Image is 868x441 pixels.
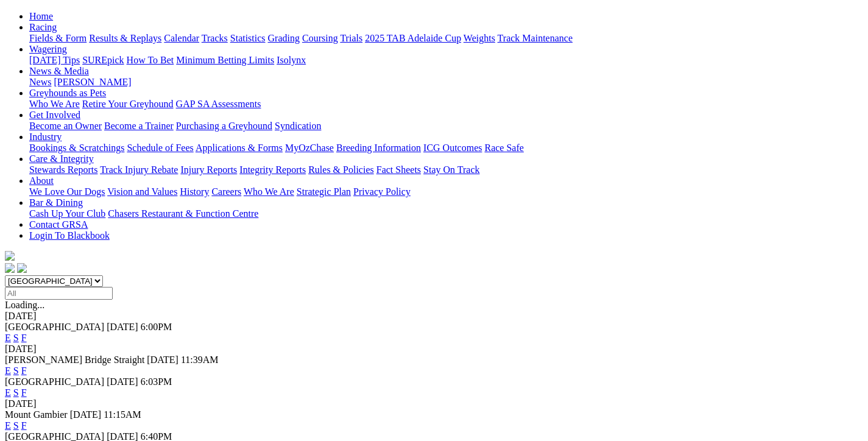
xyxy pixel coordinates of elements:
span: Loading... [5,300,44,310]
a: Trials [340,33,362,43]
a: Stay On Track [423,164,479,175]
a: News [29,77,51,87]
a: Login To Blackbook [29,230,110,241]
span: [DATE] [147,355,178,365]
a: Privacy Policy [353,186,411,197]
a: Isolynx [277,55,306,65]
a: Greyhounds as Pets [29,88,106,98]
a: Weights [464,33,495,43]
a: S [13,365,19,376]
span: [DATE] [107,376,138,387]
a: [DATE] Tips [29,55,80,65]
a: E [5,333,11,343]
a: S [13,387,19,398]
a: S [13,333,19,343]
div: Care & Integrity [29,164,863,175]
a: Cash Up Your Club [29,208,105,219]
a: Grading [268,33,300,43]
a: Contact GRSA [29,219,88,230]
a: E [5,420,11,431]
div: Get Involved [29,121,863,132]
a: Coursing [302,33,338,43]
span: [DATE] [70,409,102,420]
span: [DATE] [107,322,138,332]
a: Calendar [164,33,199,43]
a: Bar & Dining [29,197,83,208]
a: Racing [29,22,57,32]
img: facebook.svg [5,263,15,273]
span: [GEOGRAPHIC_DATA] [5,322,104,332]
a: Purchasing a Greyhound [176,121,272,131]
span: 6:00PM [141,322,172,332]
a: E [5,387,11,398]
a: Care & Integrity [29,153,94,164]
a: News & Media [29,66,89,76]
a: Become a Trainer [104,121,174,131]
a: Race Safe [484,143,523,153]
a: Become an Owner [29,121,102,131]
a: ICG Outcomes [423,143,482,153]
a: We Love Our Dogs [29,186,105,197]
a: Chasers Restaurant & Function Centre [108,208,258,219]
a: Injury Reports [180,164,237,175]
a: History [180,186,209,197]
a: Home [29,11,53,21]
a: Schedule of Fees [127,143,193,153]
a: Statistics [230,33,266,43]
a: S [13,420,19,431]
a: Fields & Form [29,33,86,43]
a: Who We Are [29,99,80,109]
div: Racing [29,33,863,44]
a: F [21,333,27,343]
a: Get Involved [29,110,80,120]
span: [GEOGRAPHIC_DATA] [5,376,104,387]
a: MyOzChase [285,143,334,153]
a: Tracks [202,33,228,43]
a: [PERSON_NAME] [54,77,131,87]
span: [PERSON_NAME] Bridge Straight [5,355,144,365]
a: Track Injury Rebate [100,164,178,175]
a: How To Bet [127,55,174,65]
img: logo-grsa-white.png [5,251,15,261]
a: Track Maintenance [498,33,573,43]
a: Vision and Values [107,186,177,197]
a: About [29,175,54,186]
div: Wagering [29,55,863,66]
div: Bar & Dining [29,208,863,219]
a: Stewards Reports [29,164,97,175]
a: Syndication [275,121,321,131]
span: 11:15AM [104,409,141,420]
div: Industry [29,143,863,153]
div: About [29,186,863,197]
a: Careers [211,186,241,197]
div: [DATE] [5,344,863,355]
a: Results & Replays [89,33,161,43]
a: Industry [29,132,62,142]
a: Strategic Plan [297,186,351,197]
a: Bookings & Scratchings [29,143,124,153]
div: Greyhounds as Pets [29,99,863,110]
span: Mount Gambier [5,409,68,420]
a: Wagering [29,44,67,54]
span: 11:39AM [181,355,219,365]
input: Select date [5,287,113,300]
div: News & Media [29,77,863,88]
div: [DATE] [5,398,863,409]
div: [DATE] [5,311,863,322]
a: SUREpick [82,55,124,65]
img: twitter.svg [17,263,27,273]
a: Who We Are [244,186,294,197]
span: 6:03PM [141,376,172,387]
a: Fact Sheets [376,164,421,175]
a: F [21,387,27,398]
a: E [5,365,11,376]
a: F [21,365,27,376]
a: Rules & Policies [308,164,374,175]
a: Breeding Information [336,143,421,153]
a: Applications & Forms [196,143,283,153]
a: GAP SA Assessments [176,99,261,109]
a: Minimum Betting Limits [176,55,274,65]
a: Retire Your Greyhound [82,99,174,109]
a: F [21,420,27,431]
a: 2025 TAB Adelaide Cup [365,33,461,43]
